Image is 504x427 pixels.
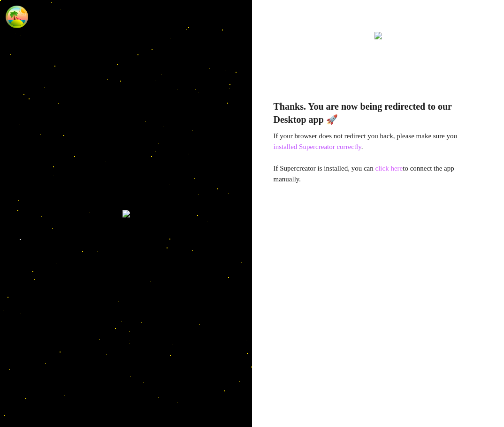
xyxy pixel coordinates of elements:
[375,165,403,172] a: click here
[274,132,458,151] span: If your browser does not redirect you back, please make sure you .
[8,7,26,26] button: Open Tanstack query devtools
[274,100,483,126] h4: Thanks. You are now being redirected to our Desktop app 🚀
[274,143,361,150] a: installed Supercreator correctly
[122,210,130,217] img: login-background.png
[374,32,382,39] img: logo.svg
[274,165,454,183] span: If Supercreator is installed, you can to connect the app manually.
